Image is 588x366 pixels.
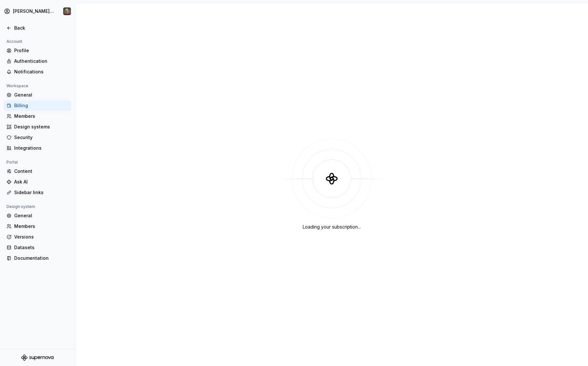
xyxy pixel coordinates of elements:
[14,124,68,130] div: Design systems
[4,203,38,211] div: Design system
[14,212,68,219] div: General
[4,187,71,198] a: Sidebar links
[4,23,71,33] a: Back
[14,189,68,196] div: Sidebar links
[4,143,71,153] a: Integrations
[1,4,73,18] button: [PERSON_NAME] Design SystemStefan Hoth
[303,224,361,230] div: Loading your subscription...
[14,168,68,174] div: Content
[14,113,68,119] div: Members
[4,177,71,187] a: Ask AI
[4,122,71,132] a: Design systems
[14,234,68,240] div: Versions
[4,90,71,100] a: General
[14,179,68,185] div: Ask AI
[4,253,71,263] a: Documentation
[4,45,71,56] a: Profile
[13,8,54,14] div: [PERSON_NAME] Design System
[14,69,68,75] div: Notifications
[14,25,68,31] div: Back
[14,244,68,251] div: Datasets
[4,67,71,77] a: Notifications
[63,7,71,15] img: Stefan Hoth
[4,232,71,242] a: Versions
[14,47,68,54] div: Profile
[14,58,68,64] div: Authentication
[14,145,68,151] div: Integrations
[14,134,68,141] div: Security
[4,38,25,45] div: Account
[14,223,68,230] div: Members
[4,132,71,143] a: Security
[4,166,71,176] a: Content
[4,82,31,90] div: Workspace
[4,158,20,166] div: Portal
[4,111,71,121] a: Members
[4,221,71,231] a: Members
[4,242,71,253] a: Datasets
[14,255,68,261] div: Documentation
[4,56,71,66] a: Authentication
[14,92,68,98] div: General
[4,100,71,111] a: Billing
[14,102,68,109] div: Billing
[4,211,71,221] a: General
[21,354,54,361] svg: Supernova Logo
